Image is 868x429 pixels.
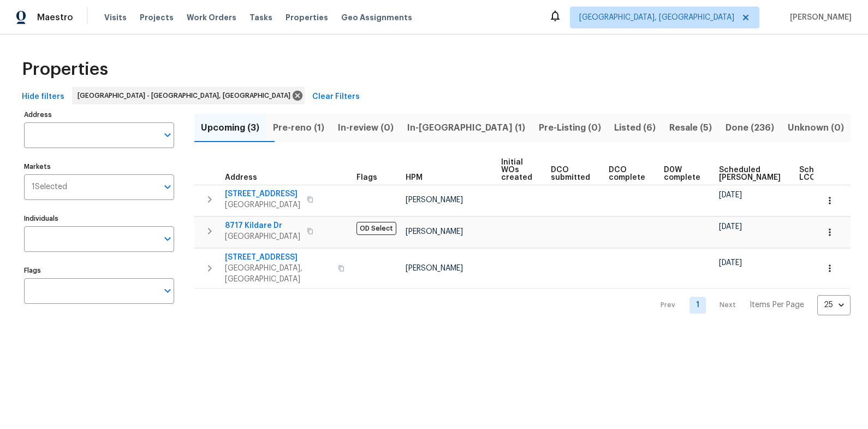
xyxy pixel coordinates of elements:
span: Work Orders [187,12,236,23]
span: Done (236) [725,120,774,136]
span: HPM [406,174,423,181]
span: 1 Selected [32,183,67,192]
span: [DATE] [719,223,742,231]
span: Tasks [249,14,272,21]
div: 25 [817,291,851,319]
span: [GEOGRAPHIC_DATA], [GEOGRAPHIC_DATA] [225,263,331,285]
span: OD Select [356,222,396,235]
span: [STREET_ADDRESS] [225,189,300,199]
label: Address [24,111,174,118]
span: [PERSON_NAME] [406,228,463,236]
span: Properties [22,64,108,75]
span: [GEOGRAPHIC_DATA] [225,199,300,210]
span: Upcoming (3) [201,120,260,136]
span: Properties [286,12,328,23]
span: Maestro [37,12,73,23]
button: Clear Filters [308,87,364,107]
span: DCO complete [609,166,645,181]
span: Initial WOs created [501,158,532,181]
button: Open [160,127,175,143]
span: [PERSON_NAME] [406,265,463,272]
span: 8717 Kildare Dr [225,220,300,231]
button: Hide filters [17,87,69,107]
span: In-[GEOGRAPHIC_DATA] (1) [407,120,525,136]
span: Resale (5) [669,120,712,136]
span: [STREET_ADDRESS] [225,252,331,263]
span: [GEOGRAPHIC_DATA], [GEOGRAPHIC_DATA] [579,12,734,23]
span: [DATE] [719,191,742,199]
span: DCO submitted [551,166,590,181]
button: Open [160,179,175,195]
span: Clear Filters [312,90,360,104]
label: Individuals [24,215,174,222]
span: [DATE] [719,259,742,267]
span: Hide filters [22,90,64,104]
span: Pre-Listing (0) [538,120,601,136]
span: In-review (0) [338,120,394,136]
button: Open [160,231,175,246]
span: [GEOGRAPHIC_DATA] - [GEOGRAPHIC_DATA], [GEOGRAPHIC_DATA] [78,90,295,101]
span: [GEOGRAPHIC_DATA] [225,231,300,242]
span: Pre-reno (1) [273,120,325,136]
button: Open [160,283,175,298]
span: [PERSON_NAME] [406,196,463,204]
label: Flags [24,267,174,274]
a: Goto page 1 [689,297,706,314]
span: Geo Assignments [341,12,412,23]
span: Address [225,174,257,181]
span: Projects [140,12,174,23]
span: Listed (6) [614,120,656,136]
nav: Pagination Navigation [650,295,851,315]
span: [PERSON_NAME] [786,12,852,23]
span: Scheduled LCO [799,166,841,181]
p: Items Per Page [750,299,804,310]
span: Unknown (0) [787,120,844,136]
div: [GEOGRAPHIC_DATA] - [GEOGRAPHIC_DATA], [GEOGRAPHIC_DATA] [72,87,305,104]
span: Scheduled [PERSON_NAME] [719,166,781,181]
label: Markets [24,163,174,170]
span: Flags [356,174,377,181]
span: D0W complete [664,166,700,181]
span: Visits [104,12,127,23]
